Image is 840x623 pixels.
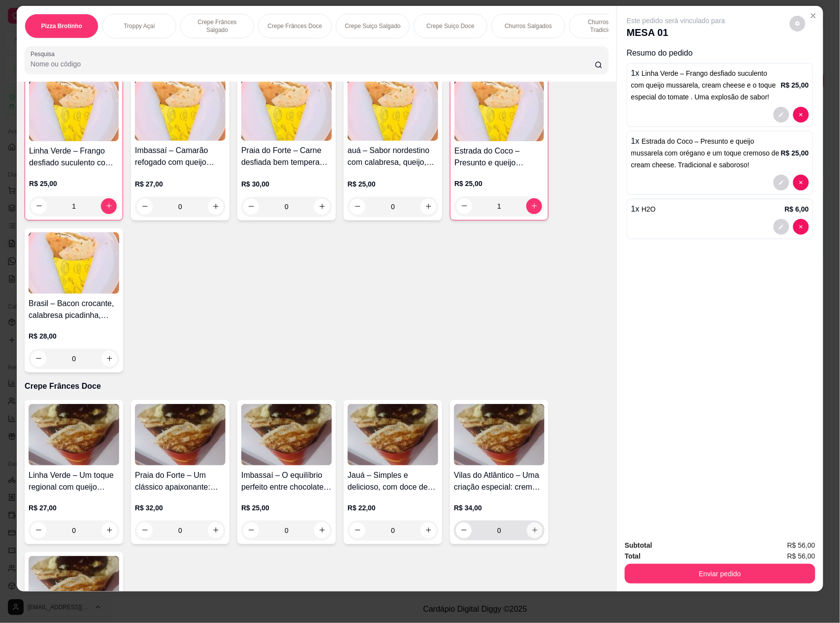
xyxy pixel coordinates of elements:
[793,219,809,235] button: decrease-product-quantity
[793,107,809,123] button: decrease-product-quantity
[348,179,438,189] p: R$ 25,00
[456,198,472,214] button: decrease-product-quantity
[774,175,789,190] button: decrease-product-quantity
[625,541,652,549] strong: Subtotal
[31,50,58,58] label: Pesquisa
[625,552,641,560] strong: Total
[29,179,119,188] p: R$ 25,00
[781,80,809,90] p: R$ 25,00
[631,135,781,171] p: 1 x
[135,503,226,513] p: R$ 32,00
[454,503,545,513] p: R$ 34,00
[137,523,153,538] button: decrease-product-quantity
[631,137,779,169] span: Estrada do Coco – Presunto e queijo mussarela com orégano e um toque cremoso de cream cheese. Tra...
[348,145,438,168] h4: auá – Sabor nordestino com calabresa, queijo, cream cheese, tomate e milho amarelo. Uma combinaçã...
[208,523,224,538] button: increase-product-quantity
[454,179,544,188] p: R$ 25,00
[29,298,119,321] h4: Brasil – Bacon crocante, calabresa picadinha, carne moída, banana e cream cheese, tudo derretido ...
[631,69,776,101] span: Linha Verde – Frango desfiado suculento com queijo mussarela, cream cheese e o toque especial do ...
[29,404,119,466] img: product-image
[189,18,246,34] p: Crepe Frânces Salgado
[348,404,438,466] img: product-image
[314,523,330,538] button: increase-product-quantity
[631,203,656,215] p: 1 x
[454,145,544,169] h4: Estrada do Coco – Presunto e queijo mussarela com orégano e um toque cremoso de cream cheese. Tra...
[243,199,259,215] button: decrease-product-quantity
[345,22,400,30] p: Crepe Suiço Salgado
[29,556,119,618] img: product-image
[41,22,82,30] p: Pizza Brotinho
[243,523,259,538] button: decrease-product-quantity
[526,198,542,214] button: increase-product-quantity
[25,380,609,392] p: Crepe Frânces Doce
[350,523,365,538] button: decrease-product-quantity
[29,145,119,169] h4: Linha Verde – Frango desfiado suculento com queijo mussarela, cream cheese e o toque especial do ...
[31,198,47,214] button: decrease-product-quantity
[790,16,806,31] button: decrease-product-quantity
[241,179,332,189] p: R$ 30,00
[101,198,117,214] button: increase-product-quantity
[135,404,226,466] img: product-image
[456,523,472,538] button: decrease-product-quantity
[627,47,813,59] p: Resumo do pedido
[137,199,153,215] button: decrease-product-quantity
[101,351,117,367] button: increase-product-quantity
[642,205,656,213] span: H2O
[31,523,46,538] button: decrease-product-quantity
[29,80,119,141] img: product-image
[29,469,119,493] h4: Linha Verde – Um toque regional com queijo mussarela, [GEOGRAPHIC_DATA] cremosa e queijo coalho. ...
[241,404,332,466] img: product-image
[348,503,438,513] p: R$ 22,00
[420,523,436,538] button: increase-product-quantity
[774,107,789,123] button: decrease-product-quantity
[31,59,595,69] input: Pesquisa
[806,8,821,24] button: Close
[268,22,323,30] p: Crepe Frânces Doce
[787,540,815,551] span: R$ 56,00
[350,199,365,215] button: decrease-product-quantity
[241,145,332,168] h4: Praia do Forte – Carne desfiada bem temperada, com queijo mussarela, banana ,cebola caramelizada ...
[124,22,155,30] p: Troppy Açaí
[505,22,552,30] p: Churros Salgados
[787,551,815,561] span: R$ 56,00
[314,199,330,215] button: increase-product-quantity
[774,219,789,235] button: decrease-product-quantity
[348,469,438,493] h4: Jauá – Simples e delicioso, com doce de leite cremoso que derrete na boca.
[793,175,809,190] button: decrease-product-quantity
[135,145,226,168] h4: Imbassaí – Camarão refogado com queijo mussarela e cream cheese. Delicioso e refinado!
[241,79,332,141] img: product-image
[627,26,725,39] p: MESA 01
[29,232,119,294] img: product-image
[426,22,474,30] p: Crepe Suiço Doce
[241,469,332,493] h4: Imbassaí – O equilíbrio perfeito entre chocolate ao leite e rodelas de banana. Sabor doce e marca...
[29,503,119,513] p: R$ 27,00
[454,80,544,141] img: product-image
[625,564,815,584] button: Enviar pedido
[454,469,545,493] h4: Vilas do Atlântico – Uma criação especial: creme de ninho com Nutella e queijo mussarela. Doce do...
[31,351,46,367] button: decrease-product-quantity
[631,67,781,103] p: 1 x
[135,179,226,189] p: R$ 27,00
[135,469,226,493] h4: Praia do Forte – Um clássico apaixonante: Nutella cremosa com geleia de morango. Puro amor em for...
[454,404,545,466] img: product-image
[241,503,332,513] p: R$ 25,00
[135,79,226,141] img: product-image
[348,79,438,141] img: product-image
[527,523,543,538] button: increase-product-quantity
[101,523,117,538] button: increase-product-quantity
[29,331,119,341] p: R$ 28,00
[208,199,224,215] button: increase-product-quantity
[781,148,809,158] p: R$ 25,00
[785,204,809,214] p: R$ 6,00
[627,16,725,26] p: Este pedido será vinculado para
[578,18,635,34] p: Churros Doce Tradicionais
[420,199,436,215] button: increase-product-quantity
